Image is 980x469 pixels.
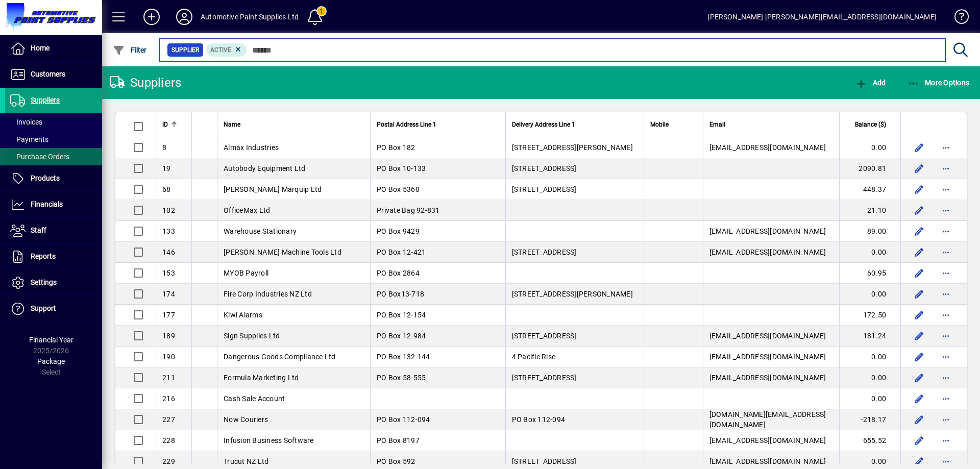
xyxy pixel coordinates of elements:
span: Now Couriers [224,415,268,424]
a: Home [5,36,102,61]
button: Edit [911,369,927,386]
span: PO Box13-718 [377,290,424,298]
button: Edit [911,265,927,281]
a: Support [5,296,102,322]
span: [STREET_ADDRESS] [512,332,577,340]
span: 153 [162,269,175,277]
span: Home [31,44,50,52]
span: [EMAIL_ADDRESS][DOMAIN_NAME] [709,332,826,340]
span: Settings [31,278,57,286]
span: 211 [162,374,175,382]
span: More Options [908,79,970,87]
span: 19 [162,164,171,172]
span: [EMAIL_ADDRESS][DOMAIN_NAME] [709,457,826,465]
span: 227 [162,415,175,424]
span: [STREET_ADDRESS] [512,164,577,172]
span: Customers [31,70,65,78]
button: More options [938,181,954,198]
span: Supplier [171,45,199,55]
span: [STREET_ADDRESS][PERSON_NAME] [512,143,633,152]
span: PO Box 12-154 [377,311,426,319]
span: Trucut NZ Ltd [224,457,268,465]
span: Active [210,46,231,54]
button: Edit [911,139,927,156]
button: Add [852,73,888,92]
span: 228 [162,436,175,445]
button: More options [938,286,954,302]
a: Invoices [5,113,102,131]
span: PO Box 9429 [377,227,420,235]
button: Edit [911,390,927,407]
button: Edit [911,223,927,239]
span: MYOB Payroll [224,269,268,277]
span: [STREET_ADDRESS][PERSON_NAME] [512,290,633,298]
span: 177 [162,311,175,319]
span: PO Box 182 [377,143,415,152]
span: [EMAIL_ADDRESS][DOMAIN_NAME] [709,248,826,256]
span: Name [224,119,240,130]
span: [EMAIL_ADDRESS][DOMAIN_NAME] [709,227,826,235]
span: Payments [10,135,48,143]
td: 0.00 [839,137,900,158]
span: Email [709,119,725,130]
button: More options [938,349,954,365]
button: More options [938,390,954,407]
td: 655.52 [839,430,900,451]
span: [PERSON_NAME] Marquip Ltd [224,185,322,193]
button: More options [938,223,954,239]
span: PO Box 58-555 [377,374,426,382]
td: 21.10 [839,200,900,221]
span: Formula Marketing Ltd [224,374,299,382]
button: Edit [911,202,927,218]
span: [EMAIL_ADDRESS][DOMAIN_NAME] [709,436,826,445]
td: 172.50 [839,305,900,326]
button: Edit [911,181,927,198]
span: Dangerous Goods Compliance Ltd [224,353,336,361]
a: Customers [5,62,102,87]
span: [STREET_ADDRESS] [512,457,577,465]
td: 0.00 [839,367,900,388]
a: Settings [5,270,102,295]
span: Almax Industries [224,143,279,152]
button: Filter [110,41,150,59]
a: Staff [5,218,102,243]
a: Financials [5,192,102,217]
div: Email [709,119,833,130]
span: Postal Address Line 1 [377,119,436,130]
span: [STREET_ADDRESS] [512,374,577,382]
span: PO Box 112-094 [377,415,430,424]
span: 190 [162,353,175,361]
a: Payments [5,131,102,148]
span: PO Box 12-421 [377,248,426,256]
button: More options [938,307,954,323]
div: Suppliers [110,75,181,91]
span: Autobody Equipment Ltd [224,164,306,172]
a: Reports [5,244,102,269]
span: 4 Pacific Rise [512,353,556,361]
button: More options [938,432,954,449]
span: 68 [162,185,171,193]
span: Warehouse Stationary [224,227,297,235]
span: PO Box 10-133 [377,164,426,172]
td: 89.00 [839,221,900,242]
span: 189 [162,332,175,340]
span: PO Box 12-984 [377,332,426,340]
td: 0.00 [839,388,900,409]
div: Name [224,119,364,130]
span: Financials [31,200,63,208]
mat-chip: Activation Status: Active [206,43,247,57]
span: ID [162,119,168,130]
span: Reports [31,252,56,260]
a: Products [5,166,102,191]
span: Purchase Orders [10,153,69,161]
td: 2090.81 [839,158,900,179]
span: Suppliers [31,96,60,104]
td: 0.00 [839,242,900,263]
span: Balance ($) [855,119,886,130]
button: Edit [911,432,927,449]
span: Support [31,304,56,312]
span: PO Box 8197 [377,436,420,445]
button: Edit [911,349,927,365]
a: Knowledge Base [947,2,967,35]
span: 216 [162,394,175,403]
